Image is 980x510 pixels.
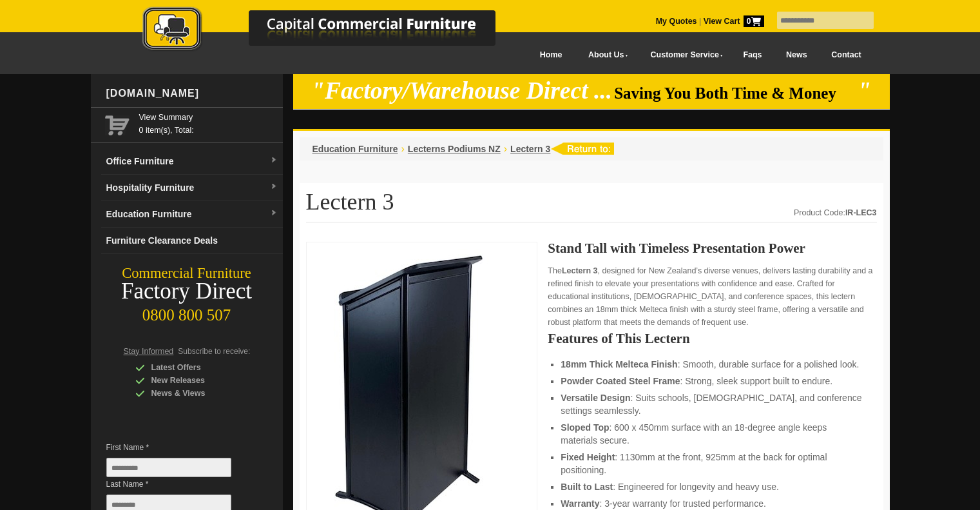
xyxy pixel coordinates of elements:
[548,264,876,329] p: The , designed for New Zealand’s diverse venues, delivers lasting durability and a refined finish...
[561,393,630,403] strong: Versatile Design
[107,6,558,54] img: Capital Commercial Furniture Logo
[561,480,863,493] li: : Engineered for longevity and heavy use.
[561,482,613,492] strong: Built to Last
[101,175,283,201] a: Hospitality Furnituredropdown
[845,208,877,217] strong: IR-LEC3
[135,374,258,387] div: New Releases
[106,478,251,491] span: Last Name *
[561,358,863,371] li: : Smooth, durable surface for a polished look.
[819,41,873,70] a: Contact
[561,376,680,386] strong: Powder Coated Steel Frame
[636,41,731,70] a: Customer Service
[408,144,501,154] a: Lecterns Podiums NZ
[311,77,612,104] em: "Factory/Warehouse Direct ...
[561,451,863,476] li: : 1130mm at the front, 925mm at the back for optimal positioning.
[562,266,598,275] strong: Lectern 3
[401,142,405,155] li: ›
[135,361,258,374] div: Latest Offers
[106,441,251,454] span: First Name *
[704,17,764,26] strong: View Cart
[139,111,278,135] span: 0 item(s), Total:
[306,190,877,222] h1: Lectern 3
[656,17,697,26] a: My Quotes
[744,15,764,27] span: 0
[561,452,615,462] strong: Fixed Height
[107,6,558,57] a: Capital Commercial Furniture Logo
[312,144,398,154] a: Education Furniture
[561,497,863,510] li: : 3-year warranty for trusted performance.
[504,142,507,155] li: ›
[124,347,174,356] span: Stay Informed
[774,41,819,70] a: News
[91,300,283,324] div: 0800 800 507
[561,375,863,387] li: : Strong, sleek support built to endure.
[270,157,278,164] img: dropdown
[548,332,876,345] h2: Features of This Lectern
[178,347,250,356] span: Subscribe to receive:
[731,41,774,70] a: Faqs
[101,148,283,175] a: Office Furnituredropdown
[139,111,278,124] a: View Summary
[794,206,877,219] div: Product Code:
[561,422,609,433] strong: Sloped Top
[561,498,599,509] strong: Warranty
[858,77,871,104] em: "
[91,282,283,300] div: Factory Direct
[106,458,231,477] input: First Name *
[270,183,278,191] img: dropdown
[101,228,283,254] a: Furniture Clearance Deals
[135,387,258,400] div: News & Views
[561,421,863,447] li: : 600 x 450mm surface with an 18-degree angle keeps materials secure.
[574,41,636,70] a: About Us
[550,142,614,155] img: return to
[270,210,278,217] img: dropdown
[91,264,283,282] div: Commercial Furniture
[101,201,283,228] a: Education Furnituredropdown
[548,242,876,255] h2: Stand Tall with Timeless Presentation Power
[561,359,677,369] strong: 18mm Thick Melteca Finish
[510,144,550,154] a: Lectern 3
[701,17,764,26] a: View Cart0
[614,84,856,102] span: Saving You Both Time & Money
[101,74,283,113] div: [DOMAIN_NAME]
[561,391,863,417] li: : Suits schools, [DEMOGRAPHIC_DATA], and conference settings seamlessly.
